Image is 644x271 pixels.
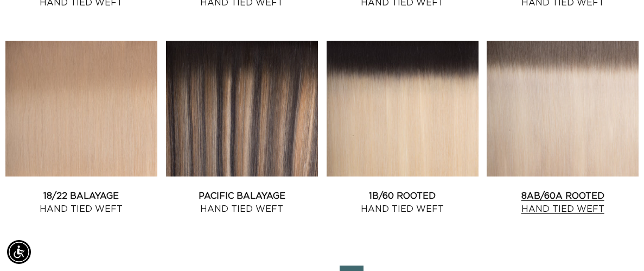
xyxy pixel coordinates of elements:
iframe: Chat Widget [590,219,644,271]
a: Pacific Balayage Hand Tied Weft [166,190,318,216]
div: Accessibility Menu [7,240,31,264]
a: 8AB/60A Rooted Hand Tied Weft [487,190,639,216]
a: 18/22 Balayage Hand Tied Weft [5,190,157,216]
a: 1B/60 Rooted Hand Tied Weft [327,190,479,216]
